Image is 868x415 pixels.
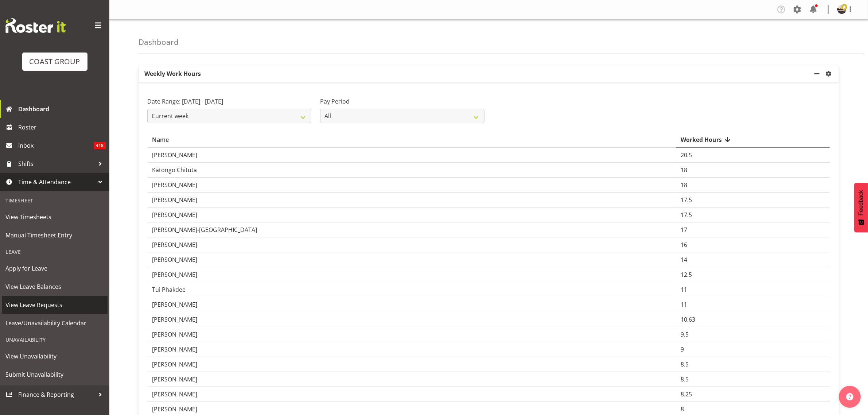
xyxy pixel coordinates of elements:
td: [PERSON_NAME] [148,372,676,387]
span: Apply for Leave [5,263,104,274]
td: [PERSON_NAME] [148,148,676,163]
span: Submit Unavailability [5,369,104,380]
img: Rosterit website logo [5,18,66,33]
span: 8.5 [681,375,689,383]
span: 9 [681,345,684,353]
a: View Timesheets [2,208,108,226]
td: [PERSON_NAME] [148,267,676,282]
span: 17.5 [681,211,692,219]
button: Feedback - Show survey [854,183,868,232]
td: [PERSON_NAME] [148,387,676,402]
span: View Timesheets [5,212,104,222]
span: 17 [681,226,687,234]
span: 14 [681,256,687,264]
span: View Leave Requests [5,299,104,310]
div: Timesheet [2,193,108,208]
td: [PERSON_NAME] [148,342,676,357]
a: Apply for Leave [2,259,108,278]
span: View Unavailability [5,351,104,362]
span: Worked Hours [681,135,722,144]
h4: Dashboard [139,38,179,46]
span: 17.5 [681,196,692,204]
span: Finance & Reporting [18,389,95,400]
a: View Leave Requests [2,296,108,314]
span: 11 [681,300,687,309]
span: 418 [94,142,106,149]
span: Name [152,135,169,144]
td: [PERSON_NAME] [148,207,676,222]
span: 18 [681,166,687,174]
span: 11 [681,286,687,294]
span: View Leave Balances [5,281,104,292]
div: Leave [2,244,108,259]
a: View Unavailability [2,347,108,365]
a: settings [824,69,836,78]
label: Date Range: [DATE] - [DATE] [147,97,311,106]
span: 12.5 [681,271,692,279]
td: [PERSON_NAME]-[GEOGRAPHIC_DATA] [148,222,676,237]
span: 8.5 [681,360,689,368]
span: Time & Attendance [18,177,95,187]
td: [PERSON_NAME] [148,327,676,342]
img: oliver-denforddc9b330c7edf492af7a6959a6be0e48b.png [837,5,846,14]
span: Shifts [18,158,95,169]
td: [PERSON_NAME] [148,252,676,267]
span: 8 [681,405,684,413]
a: minimize [813,65,824,82]
span: 10.63 [681,315,695,323]
a: Submit Unavailability [2,365,108,384]
span: Feedback [858,190,864,216]
td: [PERSON_NAME] [148,312,676,327]
td: [PERSON_NAME] [148,178,676,193]
span: 9.5 [681,330,689,338]
span: Inbox [18,140,94,151]
span: Roster [18,122,106,133]
span: 20.5 [681,151,692,159]
label: Pay Period [320,97,484,106]
span: Leave/Unavailability Calendar [5,318,104,329]
td: [PERSON_NAME] [148,237,676,252]
span: 16 [681,241,687,249]
td: [PERSON_NAME] [148,357,676,372]
div: COAST GROUP [30,56,80,67]
span: Dashboard [18,104,106,115]
a: Leave/Unavailability Calendar [2,314,108,332]
span: 8.25 [681,390,692,398]
td: Katongo Chituta [148,163,676,178]
p: Weekly Work Hours [139,65,813,82]
td: [PERSON_NAME] [148,297,676,312]
td: Tui Phakdee [148,282,676,297]
span: 18 [681,181,687,189]
a: View Leave Balances [2,278,108,296]
img: help-xxl-2.png [846,393,853,400]
td: [PERSON_NAME] [148,193,676,207]
div: Unavailability [2,332,108,347]
span: Manual Timesheet Entry [5,230,104,241]
a: Manual Timesheet Entry [2,226,108,244]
